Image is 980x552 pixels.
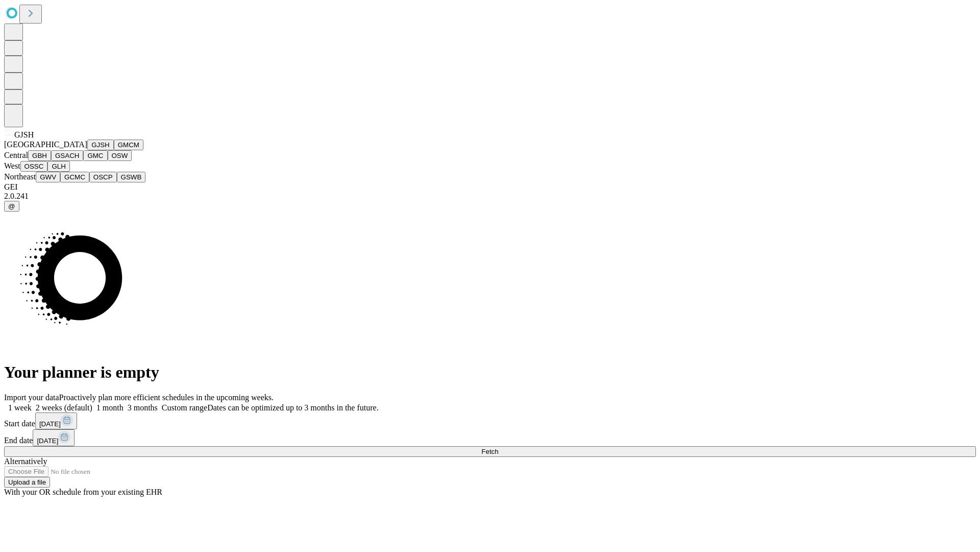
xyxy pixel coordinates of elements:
[87,140,114,150] button: GJSH
[96,403,124,412] span: 1 month
[20,161,48,172] button: OSSC
[89,172,117,182] button: OSCP
[39,420,61,428] span: [DATE]
[207,403,378,412] span: Dates can be optimized up to 3 months in the future.
[8,403,32,412] span: 1 week
[51,150,83,161] button: GSACH
[4,363,976,382] h1: Your planner is empty
[4,182,976,192] div: GEI
[35,412,77,429] button: [DATE]
[4,457,47,466] span: Alternatively
[36,403,92,412] span: 2 weeks (default)
[4,393,59,402] span: Import your data
[4,192,976,201] div: 2.0.241
[4,140,87,149] span: [GEOGRAPHIC_DATA]
[108,150,132,161] button: OSW
[8,202,15,210] span: @
[33,429,75,446] button: [DATE]
[481,448,498,455] span: Fetch
[83,150,107,161] button: GMC
[128,403,158,412] span: 3 months
[4,429,976,446] div: End date
[14,130,34,139] span: GJSH
[60,172,89,182] button: GCMC
[47,161,69,172] button: GLH
[4,488,162,496] span: With your OR schedule from your existing EHR
[4,162,20,170] span: West
[36,172,60,182] button: GWV
[4,412,976,429] div: Start date
[162,403,207,412] span: Custom range
[28,150,51,161] button: GBH
[4,201,19,212] button: @
[4,172,36,181] span: Northeast
[4,151,28,159] span: Central
[4,477,50,488] button: Upload a file
[117,172,146,182] button: GSWB
[37,437,58,445] span: [DATE]
[59,393,274,402] span: Proactively plan more efficient schedules in the upcoming weeks.
[114,140,143,150] button: GMCM
[4,446,976,457] button: Fetch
